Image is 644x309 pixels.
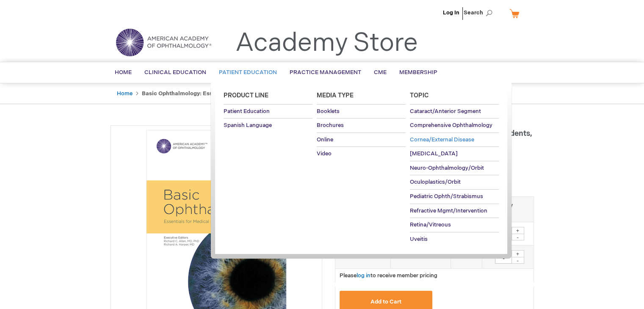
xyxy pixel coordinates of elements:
[410,221,451,228] span: Retina/Vitreous
[410,236,428,243] span: Uveitis
[410,150,458,157] span: [MEDICAL_DATA]
[290,69,361,76] span: Practice Management
[317,136,333,143] span: Online
[511,227,524,234] div: +
[410,122,492,129] span: Comprehensive Ophthalmology
[317,92,354,99] span: Media Type
[235,28,418,58] a: Academy Store
[340,272,437,279] span: Please to receive member pricing
[317,150,332,157] span: Video
[219,69,277,76] span: Patient Education
[374,69,387,76] span: CME
[317,108,340,115] span: Booklets
[144,69,206,76] span: Clinical Education
[115,69,132,76] span: Home
[410,136,474,143] span: Cornea/External Disease
[410,92,429,99] span: Topic
[464,4,496,21] span: Search
[224,92,268,99] span: Product Line
[317,122,344,129] span: Brochures
[142,90,330,97] strong: Basic Ophthalmology: Essentials for Medical Students, Tenth Edition
[399,69,437,76] span: Membership
[443,9,459,16] a: Log In
[410,165,484,171] span: Neuro-Ophthalmology/Orbit
[370,298,401,305] span: Add to Cart
[117,90,133,97] a: Home
[410,179,461,185] span: Oculoplastics/Orbit
[511,234,524,240] div: -
[410,108,481,115] span: Cataract/Anterior Segment
[224,108,270,115] span: Patient Education
[410,207,487,214] span: Refractive Mgmt/Intervention
[357,272,370,279] a: log in
[511,257,524,264] div: -
[410,193,483,200] span: Pediatric Ophth/Strabismus
[224,122,272,129] span: Spanish Language
[511,250,524,257] div: +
